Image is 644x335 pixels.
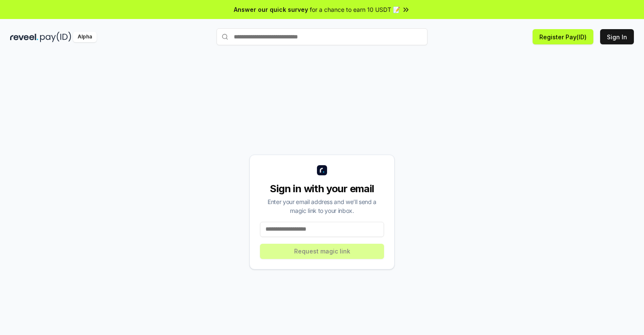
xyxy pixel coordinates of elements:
div: Alpha [73,32,97,42]
span: for a chance to earn 10 USDT 📝 [310,5,400,14]
button: Sign In [600,29,634,44]
button: Register Pay(ID) [533,29,593,44]
div: Enter your email address and we’ll send a magic link to your inbox. [260,197,384,215]
img: logo_small [317,165,327,175]
img: reveel_dark [10,32,38,42]
div: Sign in with your email [260,182,384,196]
span: Answer our quick survey [234,5,308,14]
img: pay_id [40,32,71,42]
